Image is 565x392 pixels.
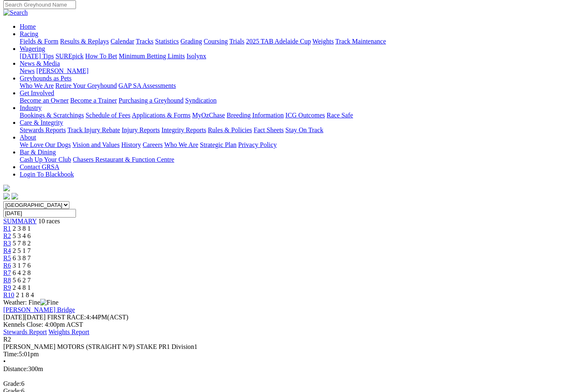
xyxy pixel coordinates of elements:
span: [DATE] [3,314,25,321]
div: Care & Integrity [20,126,562,134]
a: How To Bet [85,53,117,60]
a: Schedule of Fees [85,112,130,119]
a: Race Safe [326,112,353,119]
a: Tracks [136,38,154,45]
span: • [3,358,6,365]
a: Minimum Betting Limits [119,53,185,60]
a: SUREpick [55,53,83,60]
a: Breeding Information [227,112,284,119]
a: Strategic Plan [200,141,237,148]
a: R7 [3,269,11,276]
a: Stewards Report [3,328,47,335]
span: Time: [3,351,19,358]
a: Integrity Reports [161,126,206,133]
img: logo-grsa-white.png [3,185,10,191]
a: Chasers Restaurant & Function Centre [73,156,174,163]
a: Rules & Policies [208,126,252,133]
a: Syndication [185,97,216,104]
span: 2 4 8 1 [13,284,31,291]
span: 5 7 8 2 [13,240,31,247]
a: Injury Reports [122,126,160,133]
a: R4 [3,247,11,254]
a: Weights [312,38,334,45]
span: 10 races [38,218,60,225]
span: R2 [3,232,11,239]
a: Applications & Forms [132,112,191,119]
a: Track Injury Rebate [67,126,120,133]
a: R5 [3,254,11,261]
a: R3 [3,240,11,247]
div: Bar & Dining [20,156,562,163]
a: Home [20,23,36,30]
a: Become a Trainer [70,97,117,104]
a: Stewards Reports [20,126,66,133]
img: Search [3,9,28,16]
a: Stay On Track [285,126,323,133]
a: 2025 TAB Adelaide Cup [246,38,311,45]
div: News & Media [20,67,562,75]
div: About [20,141,562,149]
span: 5 3 4 6 [13,232,31,239]
a: Coursing [204,38,228,45]
a: Cash Up Your Club [20,156,71,163]
a: [DATE] Tips [20,53,54,60]
span: FIRST RACE: [47,314,86,321]
a: Wagering [20,45,45,52]
a: Care & Integrity [20,119,63,126]
a: ICG Outcomes [285,112,325,119]
a: [PERSON_NAME] Bridge [3,306,75,313]
span: 4:44PM(ACST) [47,314,129,321]
a: R9 [3,284,11,291]
a: Racing [20,30,38,37]
div: [PERSON_NAME] MOTORS (STRAIGHT N/P) STAKE PR1 Division1 [3,343,562,351]
div: Wagering [20,53,562,60]
a: Retire Your Greyhound [55,82,117,89]
span: 6 3 8 7 [13,254,31,261]
span: Grade: [3,380,21,387]
a: Purchasing a Greyhound [119,97,184,104]
a: Grading [181,38,202,45]
a: R1 [3,225,11,232]
a: R8 [3,277,11,284]
a: Login To Blackbook [20,171,74,178]
span: R2 [3,336,11,343]
a: Become an Owner [20,97,69,104]
a: Vision and Values [72,141,119,148]
img: Fine [40,299,58,306]
a: Isolynx [186,53,206,60]
a: MyOzChase [192,112,225,119]
span: Weather: Fine [3,299,58,306]
a: Greyhounds as Pets [20,75,71,82]
div: Greyhounds as Pets [20,82,562,89]
a: News & Media [20,60,60,67]
a: About [20,134,36,141]
span: Distance: [3,365,28,372]
input: Select date [3,209,76,218]
a: R6 [3,262,11,269]
a: Fact Sheets [254,126,284,133]
div: Kennels Close: 4:00pm ACST [3,321,562,328]
a: Who We Are [20,82,54,89]
a: Contact GRSA [20,163,59,170]
input: Search [3,0,76,9]
a: News [20,67,34,74]
span: 6 4 2 8 [13,269,31,276]
a: R10 [3,291,14,298]
a: Trials [229,38,244,45]
a: Weights Report [48,328,90,335]
span: 5 6 2 7 [13,277,31,284]
span: [DATE] [3,314,46,321]
a: Privacy Policy [238,141,277,148]
a: Bookings & Scratchings [20,112,84,119]
span: 3 1 7 6 [13,262,31,269]
div: Get Involved [20,97,562,104]
img: facebook.svg [3,193,10,199]
a: Careers [142,141,163,148]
